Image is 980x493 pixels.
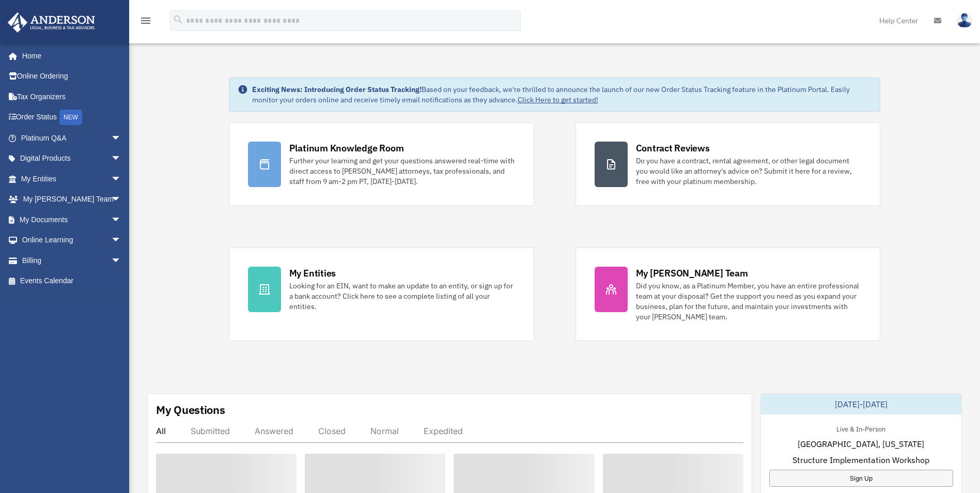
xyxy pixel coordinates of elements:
[156,426,166,436] div: All
[255,426,293,436] div: Answered
[111,209,132,230] span: arrow_drop_down
[156,402,225,418] div: My Questions
[636,281,862,322] div: Did you know, as a Platinum Member, you have an entire professional team at your disposal? Get th...
[111,128,132,149] span: arrow_drop_down
[7,189,137,210] a: My [PERSON_NAME] Teamarrow_drop_down
[111,189,132,210] span: arrow_drop_down
[636,142,710,155] div: Contract Reviews
[575,122,881,206] a: Contract Reviews Do you have a contract, rental agreement, or other legal document you would like...
[7,148,137,169] a: Digital Productsarrow_drop_down
[7,250,137,271] a: Billingarrow_drop_down
[252,84,872,105] div: Based on your feedback, we're thrilled to announce the launch of our new Order Status Tracking fe...
[111,148,132,170] span: arrow_drop_down
[59,110,82,125] div: NEW
[636,267,748,280] div: My [PERSON_NAME] Team
[111,168,132,190] span: arrow_drop_down
[111,230,132,251] span: arrow_drop_down
[828,423,894,434] div: Live & In-Person
[7,230,137,251] a: Online Learningarrow_drop_down
[575,248,881,341] a: My [PERSON_NAME] Team Did you know, as a Platinum Member, you have an entire professional team at...
[7,86,137,107] a: Tax Organizers
[7,66,137,87] a: Online Ordering
[289,142,404,155] div: Platinum Knowledge Room
[5,12,98,33] img: Anderson Advisors Platinum Portal
[370,426,399,436] div: Normal
[957,13,972,28] img: User Pic
[289,156,515,187] div: Further your learning and get your questions answered real-time with direct access to [PERSON_NAM...
[792,454,929,466] span: Structure Implementation Workshop
[7,45,132,66] a: Home
[798,438,924,450] span: [GEOGRAPHIC_DATA], [US_STATE]
[518,95,598,104] a: Click Here to get started!
[761,394,961,414] div: [DATE]-[DATE]
[139,18,152,27] a: menu
[173,14,184,25] i: search
[7,271,137,291] a: Events Calendar
[252,85,422,94] strong: Exciting News: Introducing Order Status Tracking!
[424,426,463,436] div: Expedited
[229,122,534,206] a: Platinum Knowledge Room Further your learning and get your questions answered real-time with dire...
[636,156,862,187] div: Do you have a contract, rental agreement, or other legal document you would like an attorney's ad...
[111,250,132,271] span: arrow_drop_down
[318,426,346,436] div: Closed
[7,107,137,128] a: Order StatusNEW
[7,209,137,230] a: My Documentsarrow_drop_down
[289,281,515,312] div: Looking for an EIN, want to make an update to an entity, or sign up for a bank account? Click her...
[7,128,137,148] a: Platinum Q&Aarrow_drop_down
[139,14,152,27] i: menu
[191,426,230,436] div: Submitted
[229,248,534,341] a: My Entities Looking for an EIN, want to make an update to an entity, or sign up for a bank accoun...
[7,168,137,189] a: My Entitiesarrow_drop_down
[289,267,336,280] div: My Entities
[769,470,953,487] a: Sign Up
